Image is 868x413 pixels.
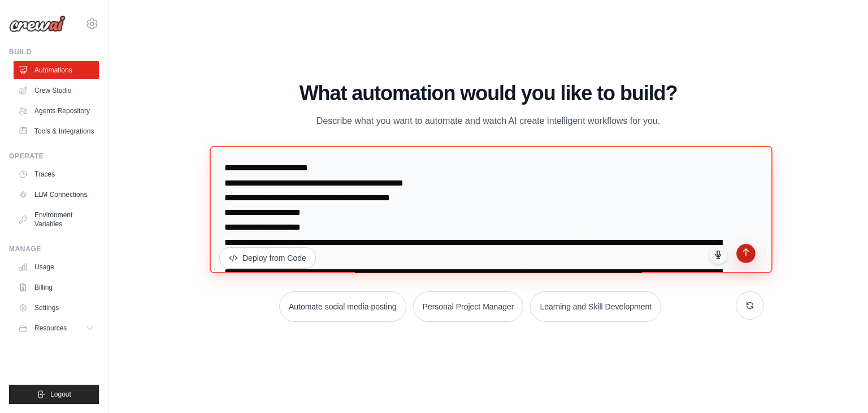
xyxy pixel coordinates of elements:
[530,291,661,322] button: Learning and Skill Development
[9,152,99,161] div: Operate
[212,82,764,105] h1: What automation would you like to build?
[14,165,99,183] a: Traces
[9,385,99,404] button: Logout
[811,359,868,413] iframe: Chat Widget
[14,102,99,120] a: Agents Repository
[14,278,99,296] a: Billing
[413,291,524,322] button: Personal Project Manager
[219,247,316,269] button: Deploy from Code
[14,206,99,233] a: Environment Variables
[14,186,99,204] a: LLM Connections
[14,299,99,317] a: Settings
[9,244,99,253] div: Manage
[14,81,99,100] a: Crew Studio
[34,324,67,333] span: Resources
[9,48,99,57] div: Build
[14,122,99,140] a: Tools & Integrations
[14,258,99,276] a: Usage
[9,15,66,32] img: Logo
[298,114,678,128] p: Describe what you want to automate and watch AI create intelligent workflows for you.
[50,390,71,399] span: Logout
[14,319,99,337] button: Resources
[279,291,406,322] button: Automate social media posting
[14,61,99,79] a: Automations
